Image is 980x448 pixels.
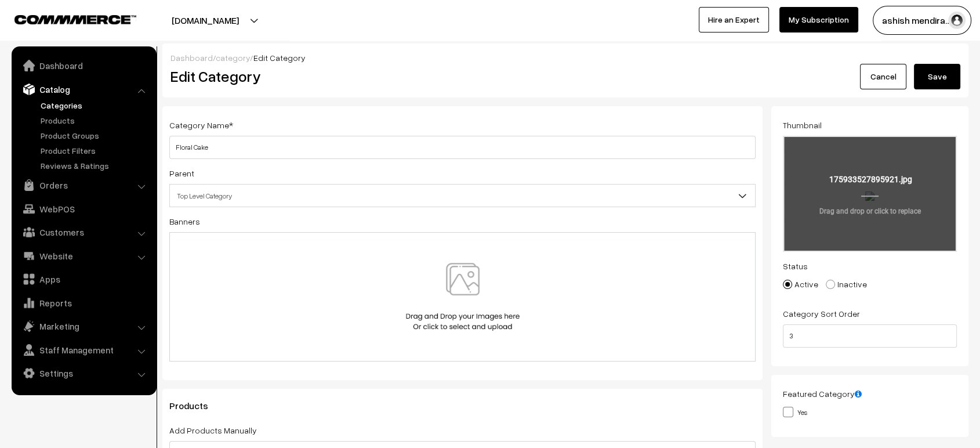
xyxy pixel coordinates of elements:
[14,198,153,219] a: WebPOS
[14,245,153,266] a: Website
[783,278,818,290] label: Active
[38,160,153,172] a: Reviews & Ratings
[14,15,136,24] img: COMMMERCE
[783,324,957,348] input: Enter Number
[14,175,153,196] a: Orders
[169,167,194,179] label: Parent
[14,292,153,313] a: Reports
[783,119,822,131] label: Thumbnail
[14,55,153,76] a: Dashboard
[169,184,756,207] span: Top Level Category
[914,64,960,89] button: Save
[169,424,257,436] label: Add Products Manually
[253,53,306,63] span: Edit Category
[170,186,755,206] span: Top Level Category
[170,67,758,85] h2: Edit Category
[38,144,153,157] a: Product Filters
[169,136,756,159] input: Category Name
[14,269,153,290] a: Apps
[779,7,858,32] a: My Subscription
[14,316,153,337] a: Marketing
[216,53,250,63] a: category
[860,64,906,89] a: Cancel
[783,308,860,320] label: Category Sort Order
[38,129,153,142] a: Product Groups
[14,222,153,243] a: Customers
[170,53,213,63] a: Dashboard
[826,278,867,290] label: Inactive
[14,12,116,26] a: COMMMERCE
[169,215,200,227] label: Banners
[38,114,153,127] a: Products
[38,99,153,111] a: Categories
[169,119,233,131] label: Category Name
[783,406,807,418] label: Yes
[14,339,153,360] a: Staff Management
[699,7,769,32] a: Hire an Expert
[131,6,280,35] button: [DOMAIN_NAME]
[14,79,153,100] a: Catalog
[948,12,966,29] img: user
[873,6,971,35] button: ashish mendira…
[169,400,222,411] span: Products
[170,52,960,64] div: / /
[783,260,808,272] label: Status
[14,363,153,384] a: Settings
[783,388,862,400] label: Featured Category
